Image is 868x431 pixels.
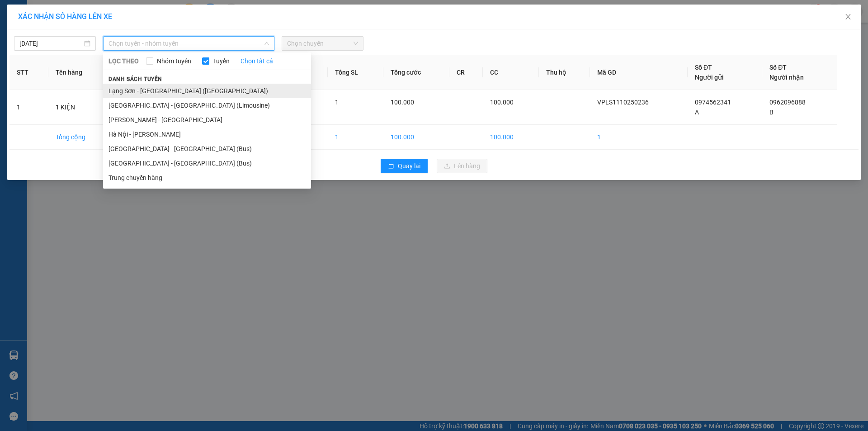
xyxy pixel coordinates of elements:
[597,99,649,106] span: VPLS1110250236
[695,99,731,106] span: 0974562341
[437,159,487,173] button: uploadLên hàng
[103,171,311,185] li: Trung chuyển hàng
[388,163,394,170] span: rollback
[103,84,311,98] li: Lạng Sơn - [GEOGRAPHIC_DATA] ([GEOGRAPHIC_DATA])
[335,99,339,106] span: 1
[695,109,699,116] span: A
[153,56,195,66] span: Nhóm tuyến
[844,13,852,20] span: close
[449,55,483,90] th: CR
[490,99,514,106] span: 100.000
[9,90,48,125] td: 1
[108,37,269,50] span: Chọn tuyến - nhóm tuyến
[108,56,139,66] span: LỌC THEO
[9,55,48,90] th: STT
[103,142,311,156] li: [GEOGRAPHIC_DATA] - [GEOGRAPHIC_DATA] (Bus)
[695,74,724,81] span: Người gửi
[103,127,311,142] li: Hà Nội - [PERSON_NAME]
[48,125,114,150] td: Tổng cộng
[769,74,804,81] span: Người nhận
[48,55,114,90] th: Tên hàng
[590,55,688,90] th: Mã GD
[383,55,449,90] th: Tổng cước
[769,64,787,71] span: Số ĐT
[19,38,82,48] input: 12/10/2025
[48,90,114,125] td: 1 KIỆN
[18,12,112,21] span: XÁC NHẬN SỐ HÀNG LÊN XE
[398,161,420,171] span: Quay lại
[209,56,233,66] span: Tuyến
[103,156,311,171] li: [GEOGRAPHIC_DATA] - [GEOGRAPHIC_DATA] (Bus)
[241,56,273,66] a: Chọn tất cả
[103,113,311,127] li: [PERSON_NAME] - [GEOGRAPHIC_DATA]
[483,55,539,90] th: CC
[287,37,358,50] span: Chọn chuyến
[695,64,712,71] span: Số ĐT
[383,125,449,150] td: 100.000
[103,98,311,113] li: [GEOGRAPHIC_DATA] - [GEOGRAPHIC_DATA] (Limousine)
[103,75,168,83] span: Danh sách tuyến
[483,125,539,150] td: 100.000
[590,125,688,150] td: 1
[769,99,806,106] span: 0962096888
[539,55,590,90] th: Thu hộ
[328,55,383,90] th: Tổng SL
[835,5,861,30] button: Close
[769,109,774,116] span: B
[264,41,269,46] span: down
[328,125,383,150] td: 1
[381,159,428,173] button: rollbackQuay lại
[391,99,414,106] span: 100.000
